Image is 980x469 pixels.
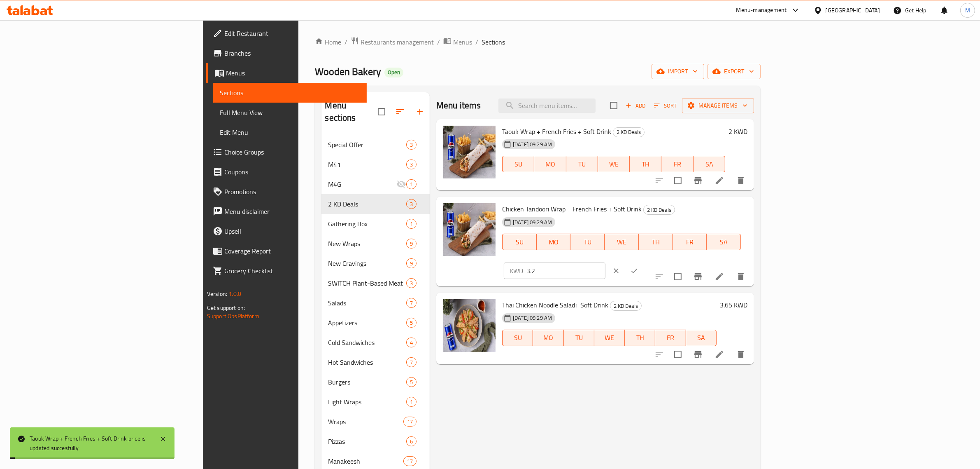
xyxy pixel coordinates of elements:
span: Select to update [669,268,687,285]
div: Open [384,68,403,77]
nav: breadcrumb [315,37,761,47]
a: Promotions [206,182,367,202]
span: TH [642,236,670,248]
span: MO [536,332,560,344]
button: Branch-specific-item [688,171,708,190]
span: Branches [224,48,360,58]
span: Hot Sandwiches [328,357,406,367]
button: Add [622,99,649,112]
span: 17 [404,457,416,465]
div: [GEOGRAPHIC_DATA] [826,6,880,15]
div: Appetizers5 [321,313,430,333]
a: Menus [443,37,472,47]
button: TH [630,156,661,172]
span: MO [540,236,568,248]
div: M4G1 [321,174,430,194]
div: New Wraps9 [321,234,430,253]
span: Add item [622,99,649,112]
button: SA [707,234,741,250]
span: [DATE] 09:29 AM [510,141,555,148]
button: Branch-specific-item [688,345,708,364]
a: Edit Menu [213,122,367,142]
button: TU [570,234,605,250]
button: WE [598,156,630,172]
span: SA [697,158,722,170]
span: WE [608,236,635,248]
span: Manage items [689,101,747,111]
span: Select section [605,97,622,114]
div: 2 KD Deals3 [321,194,430,214]
span: 2 KD Deals [328,199,406,209]
span: FR [659,332,682,344]
span: SU [506,332,530,344]
button: MO [534,156,566,172]
span: M41 [328,159,406,169]
a: Edit Restaurant [206,23,367,43]
p: KWD [510,266,523,276]
button: MO [537,234,571,250]
span: 4 [407,339,416,347]
li: / [437,37,440,47]
span: SWITCH Plant-Based Meat [328,278,406,288]
span: Version: [207,288,227,299]
input: Please enter price [526,263,605,279]
button: TH [639,234,673,250]
span: New Wraps [328,239,406,249]
a: Full Menu View [213,103,367,122]
span: Cold Sandwiches [328,338,406,347]
div: Special Offer3 [321,135,430,155]
span: Select to update [669,172,687,189]
span: FR [665,158,690,170]
div: items [406,318,417,328]
span: 1 [407,181,416,188]
button: FR [655,330,686,346]
span: 2 KD Deals [613,127,644,137]
span: 17 [404,418,416,426]
span: 2 KD Deals [644,205,675,215]
div: items [406,219,417,229]
button: WE [605,234,639,250]
input: search [498,98,596,113]
span: Select all sections [373,103,390,120]
button: clear [607,262,625,280]
button: TU [566,156,598,172]
span: Menus [453,37,472,47]
button: SU [502,330,533,346]
li: / [475,37,478,47]
a: Upsell [206,221,367,241]
img: Taouk Wrap + French Fries + Soft Drink [443,126,496,178]
div: Menu-management [736,5,787,15]
span: Pizzas [328,436,406,446]
a: Support.OpsPlatform [207,311,259,321]
span: 3 [407,200,416,208]
img: Chicken Tandoori Wrap + French Fries + Soft Drink [443,203,496,256]
div: items [406,179,417,189]
span: MO [538,158,563,170]
div: items [406,357,417,367]
button: ok [625,262,643,280]
span: Special Offer [328,140,406,150]
span: 1.0.0 [228,288,241,299]
button: Manage items [682,98,754,113]
button: Sort [652,99,679,112]
div: Gathering Box [328,219,406,229]
span: Light Wraps [328,397,406,407]
span: Taouk Wrap + French Fries + Soft Drink [502,125,611,138]
button: MO [533,330,563,346]
a: Menus [206,63,367,83]
span: 2 KD Deals [610,301,641,311]
span: Promotions [224,187,360,197]
span: 1 [407,398,416,406]
span: SU [506,158,531,170]
a: Edit menu item [715,272,724,281]
span: TU [574,236,601,248]
a: Restaurants management [351,37,434,47]
div: items [406,278,417,288]
div: Salads [328,298,406,308]
div: items [406,140,417,150]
